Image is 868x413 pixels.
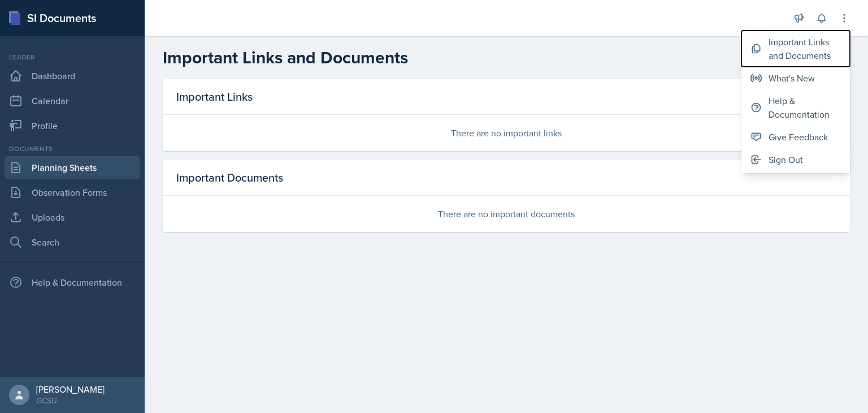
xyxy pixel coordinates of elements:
div: There are no important links [163,115,850,151]
div: Sign Out [769,153,803,166]
div: What's New [769,71,815,85]
button: What's New [741,67,850,89]
div: There are no important documents [163,196,850,232]
button: Sign Out [741,148,850,171]
span: Important Documents [176,169,283,186]
div: Documents [5,144,140,154]
a: Profile [5,114,140,137]
div: GCSU [36,395,105,406]
h2: Important Links and Documents [163,48,850,68]
button: Give Feedback [741,126,850,148]
a: Search [5,231,140,253]
a: Dashboard [5,64,140,87]
button: Help & Documentation [741,89,850,126]
div: [PERSON_NAME] [36,384,105,395]
span: Important Links [176,88,253,105]
a: Uploads [5,206,140,229]
div: Help & Documentation [769,94,841,121]
a: Planning Sheets [5,156,140,179]
a: Observation Forms [5,181,140,204]
div: Leader [5,52,140,62]
button: Important Links and Documents [741,31,850,67]
div: Give Feedback [769,130,828,144]
a: Calendar [5,89,140,112]
div: Important Links and Documents [769,35,841,62]
div: Help & Documentation [5,271,140,294]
